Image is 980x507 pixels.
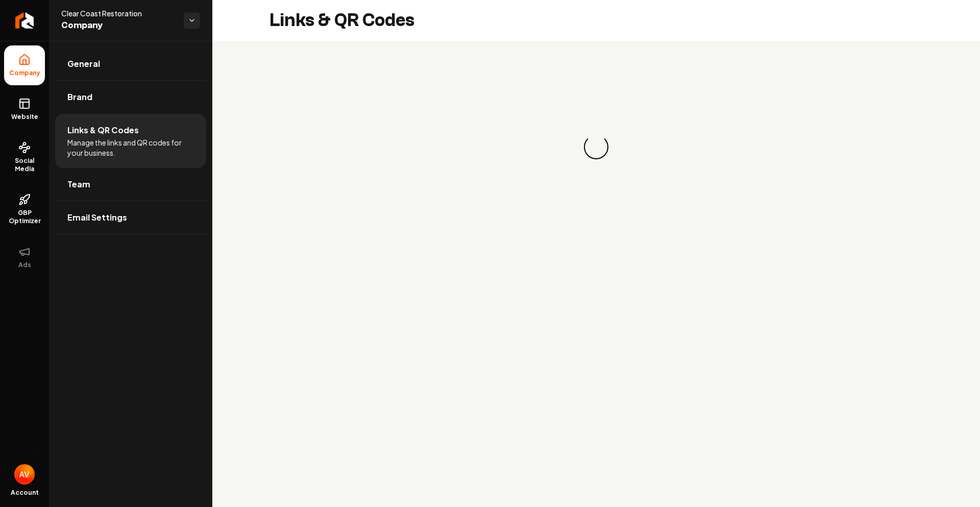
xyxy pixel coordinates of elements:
[55,81,206,113] a: Brand
[15,12,34,29] img: Rebolt Logo
[4,89,45,129] a: Website
[4,237,45,277] button: Ads
[61,18,176,33] span: Company
[67,137,194,158] span: Manage the links and QR codes for your business.
[582,133,611,162] div: Loading
[67,178,90,190] span: Team
[55,201,206,234] a: Email Settings
[55,168,206,201] a: Team
[67,58,100,70] span: General
[61,8,176,18] span: Clear Coast Restoration
[67,124,139,136] span: Links & QR Codes
[14,464,35,485] img: Ana Villa
[11,489,39,497] span: Account
[269,10,414,31] h2: Links & QR Codes
[67,211,127,224] span: Email Settings
[4,185,45,233] a: GBP Optimizer
[14,464,35,485] button: Open user button
[7,113,42,121] span: Website
[55,47,206,80] a: General
[67,91,92,103] span: Brand
[5,69,44,77] span: Company
[14,261,35,269] span: Ads
[4,157,45,173] span: Social Media
[4,133,45,181] a: Social Media
[4,209,45,225] span: GBP Optimizer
